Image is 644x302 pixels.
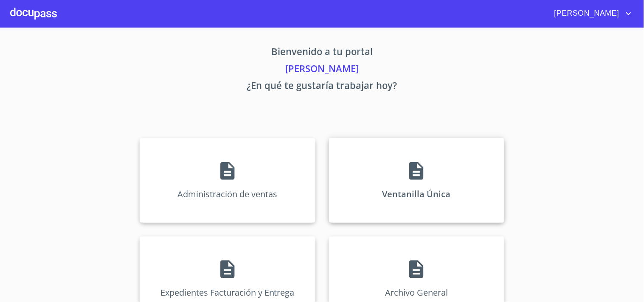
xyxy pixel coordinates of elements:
p: Expedientes Facturación y Entrega [160,287,295,298]
p: Archivo General [385,287,448,298]
p: Ventanilla Única [382,188,451,200]
p: Bienvenido a tu portal [61,45,584,62]
span: [PERSON_NAME] [548,7,624,20]
p: ¿En qué te gustaría trabajar hoy? [61,78,584,95]
p: Administración de ventas [177,188,277,200]
p: [PERSON_NAME] [61,62,584,78]
button: account of current user [548,7,634,20]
